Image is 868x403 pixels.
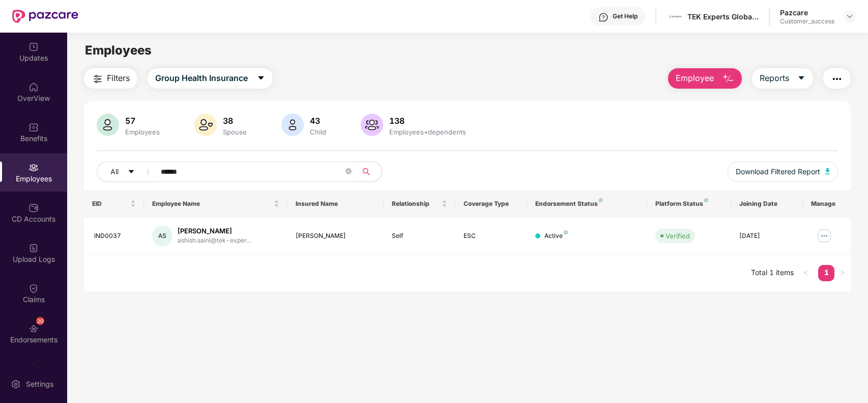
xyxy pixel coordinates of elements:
[803,190,851,218] th: Manage
[194,114,217,136] img: svg+xml;base64,PHN2ZyB4bWxucz0iaHR0cDovL3d3dy53My5vcmcvMjAwMC9zdmciIHhtbG5zOnhsaW5rPSJodHRwOi8vd3...
[178,226,251,236] div: [PERSON_NAME]
[840,270,846,276] span: right
[152,226,172,246] div: AS
[28,42,39,52] img: svg+xml;base64,PHN2ZyBpZD0iVXBkYXRlZCIgeG1sbnM9Imh0dHA6Ly93d3cudzMub3JnLzIwMDAvc3ZnIiB3aWR0aD0iMj...
[687,12,759,21] div: TEK Experts Global Limited
[816,228,832,244] img: manageButton
[97,162,159,182] button: Allcaret-down
[308,116,328,126] div: 43
[361,114,383,136] img: svg+xml;base64,PHN2ZyB4bWxucz0iaHR0cDovL3d3dy53My5vcmcvMjAwMC9zdmciIHhtbG5zOnhsaW5rPSJodHRwOi8vd3...
[152,200,272,208] span: Employee Name
[308,128,328,136] div: Child
[544,231,568,241] div: Active
[387,116,468,126] div: 138
[178,236,251,246] div: ashish.saini@tek-exper...
[728,162,838,182] button: Download Filtered Report
[704,198,708,202] img: svg+xml;base64,PHN2ZyB4bWxucz0iaHR0cDovL3d3dy53My5vcmcvMjAwMC9zdmciIHdpZHRoPSI4IiBoZWlnaHQ9IjgiIH...
[655,200,723,208] div: Platform Status
[798,265,814,281] li: Previous Page
[23,379,56,389] div: Settings
[797,74,805,83] span: caret-down
[535,200,639,208] div: Endorsement Status
[281,114,304,136] img: svg+xml;base64,PHN2ZyB4bWxucz0iaHR0cDovL3d3dy53My5vcmcvMjAwMC9zdmciIHhtbG5zOnhsaW5rPSJodHRwOi8vd3...
[28,364,39,374] img: svg+xml;base64,PHN2ZyBpZD0iTXlfT3JkZXJzIiBkYXRhLW5hbWU9Ik15IE9yZGVycyIgeG1sbnM9Imh0dHA6Ly93d3cudz...
[392,200,440,208] span: Relationship
[94,231,136,241] div: IND0037
[345,167,352,177] span: close-circle
[731,190,803,218] th: Joining Date
[155,72,248,85] span: Group Health Insurance
[831,73,843,85] img: svg+xml;base64,PHN2ZyB4bWxucz0iaHR0cDovL3d3dy53My5vcmcvMjAwMC9zdmciIHdpZHRoPSIyNCIgaGVpZ2h0PSIyNC...
[780,8,834,17] div: Pazcare
[818,265,834,280] a: 1
[144,190,288,218] th: Employee Name
[345,168,352,174] span: close-circle
[28,163,39,173] img: svg+xml;base64,PHN2ZyBpZD0iRW1wbG95ZWVzIiB4bWxucz0iaHR0cDovL3d3dy53My5vcmcvMjAwMC9zdmciIHdpZHRoPS...
[11,379,21,389] img: svg+xml;base64,PHN2ZyBpZD0iU2V0dGluZy0yMHgyMCIgeG1sbnM9Imh0dHA6Ly93d3cudzMub3JnLzIwMDAvc3ZnIiB3aW...
[221,128,249,136] div: Spouse
[834,265,851,281] li: Next Page
[564,230,568,234] img: svg+xml;base64,PHN2ZyB4bWxucz0iaHR0cDovL3d3dy53My5vcmcvMjAwMC9zdmciIHdpZHRoPSI4IiBoZWlnaHQ9IjgiIH...
[148,68,273,89] button: Group Health Insurancecaret-down
[803,270,809,276] span: left
[668,9,683,24] img: Tek%20Experts%20logo%20(002)%20(002).png
[825,168,830,174] img: svg+xml;base64,PHN2ZyB4bWxucz0iaHR0cDovL3d3dy53My5vcmcvMjAwMC9zdmciIHhtbG5zOnhsaW5rPSJodHRwOi8vd3...
[92,200,128,208] span: EID
[85,43,152,58] span: Employees
[28,243,39,253] img: svg+xml;base64,PHN2ZyBpZD0iVXBsb2FkX0xvZ3MiIGRhdGEtbmFtZT0iVXBsb2FkIExvZ3MiIHhtbG5zPSJodHRwOi8vd3...
[28,324,39,334] img: svg+xml;base64,PHN2ZyBpZD0iRW5kb3JzZW1lbnRzIiB4bWxucz0iaHR0cDovL3d3dy53My5vcmcvMjAwMC9zdmciIHdpZH...
[455,190,527,218] th: Coverage Type
[387,128,468,136] div: Employees+dependents
[357,168,377,176] span: search
[28,82,39,92] img: svg+xml;base64,PHN2ZyBpZD0iSG9tZSIgeG1sbnM9Imh0dHA6Ly93d3cudzMub3JnLzIwMDAvc3ZnIiB3aWR0aD0iMjAiIG...
[92,73,104,85] img: svg+xml;base64,PHN2ZyB4bWxucz0iaHR0cDovL3d3dy53My5vcmcvMjAwMC9zdmciIHdpZHRoPSIyNCIgaGVpZ2h0PSIyNC...
[739,231,795,241] div: [DATE]
[123,128,162,136] div: Employees
[84,190,144,218] th: EID
[599,198,603,202] img: svg+xml;base64,PHN2ZyB4bWxucz0iaHR0cDovL3d3dy53My5vcmcvMjAwMC9zdmciIHdpZHRoPSI4IiBoZWlnaHQ9IjgiIH...
[818,265,834,281] li: 1
[221,116,249,126] div: 38
[598,12,609,22] img: svg+xml;base64,PHN2ZyBpZD0iSGVscC0zMngzMiIgeG1sbnM9Imh0dHA6Ly93d3cudzMub3JnLzIwMDAvc3ZnIiB3aWR0aD...
[287,190,383,218] th: Insured Name
[613,12,638,20] div: Get Help
[110,166,119,177] span: All
[28,203,39,213] img: svg+xml;base64,PHN2ZyBpZD0iQ0RfQWNjb3VudHMiIGRhdGEtbmFtZT0iQ0QgQWNjb3VudHMiIHhtbG5zPSJodHRwOi8vd3...
[97,114,119,136] img: svg+xml;base64,PHN2ZyB4bWxucz0iaHR0cDovL3d3dy53My5vcmcvMjAwMC9zdmciIHhtbG5zOnhsaW5rPSJodHRwOi8vd3...
[846,12,854,20] img: svg+xml;base64,PHN2ZyBpZD0iRHJvcGRvd24tMzJ4MzIiIHhtbG5zPSJodHRwOi8vd3d3LnczLm9yZy8yMDAwL3N2ZyIgd2...
[722,73,734,85] img: svg+xml;base64,PHN2ZyB4bWxucz0iaHR0cDovL3d3dy53My5vcmcvMjAwMC9zdmciIHhtbG5zOnhsaW5rPSJodHRwOi8vd3...
[28,283,39,293] img: svg+xml;base64,PHN2ZyBpZD0iQ2xhaW0iIHhtbG5zPSJodHRwOi8vd3d3LnczLm9yZy8yMDAwL3N2ZyIgd2lkdGg9IjIwIi...
[780,17,834,25] div: Customer_success
[834,265,851,281] button: right
[12,10,78,23] img: New Pazcare Logo
[36,317,44,325] div: 20
[257,74,265,83] span: caret-down
[84,68,137,89] button: Filters
[128,168,135,176] span: caret-down
[760,72,789,85] span: Reports
[668,68,742,89] button: Employee
[751,265,794,281] li: Total 1 items
[464,231,519,241] div: ESC
[384,190,455,218] th: Relationship
[666,231,690,241] div: Verified
[107,72,130,85] span: Filters
[357,162,382,182] button: search
[736,166,820,177] span: Download Filtered Report
[28,122,39,132] img: svg+xml;base64,PHN2ZyBpZD0iQmVuZWZpdHMiIHhtbG5zPSJodHRwOi8vd3d3LnczLm9yZy8yMDAwL3N2ZyIgd2lkdGg9Ij...
[752,68,813,89] button: Reportscaret-down
[798,265,814,281] button: left
[392,231,447,241] div: Self
[676,72,714,85] span: Employee
[123,116,162,126] div: 57
[296,231,375,241] div: [PERSON_NAME]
